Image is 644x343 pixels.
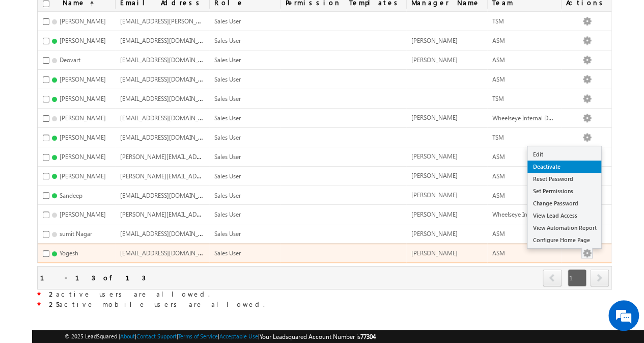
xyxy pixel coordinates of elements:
span: 1 [568,269,586,286]
a: Set Permissions [527,185,601,197]
span: [PERSON_NAME] [411,249,458,257]
span: ASM [492,153,505,161]
span: Sales User [214,17,241,25]
a: About [120,333,135,339]
a: Configure Home Page [527,234,601,246]
span: [EMAIL_ADDRESS][DOMAIN_NAME] [120,113,217,122]
a: Reset Password [527,173,601,185]
span: [PERSON_NAME] [411,210,458,218]
span: [PERSON_NAME] [60,210,106,218]
span: Sandeep [60,192,82,199]
span: [PERSON_NAME] [60,17,106,25]
a: prev [543,270,562,286]
span: ASM [492,192,505,199]
span: Sales User [214,95,241,102]
span: [PERSON_NAME] [60,153,106,161]
span: [PERSON_NAME] [411,37,458,44]
a: Edit [527,148,601,161]
span: TSM [492,95,504,102]
span: TSM [492,134,504,141]
span: Sales User [214,230,241,238]
span: Deovart [60,56,80,64]
a: View Lead Access [527,209,601,222]
span: [EMAIL_ADDRESS][DOMAIN_NAME] [120,36,217,44]
span: [PERSON_NAME] [411,230,458,238]
span: [PERSON_NAME] [60,114,106,122]
span: [PERSON_NAME] [60,37,106,44]
span: [EMAIL_ADDRESS][DOMAIN_NAME] [120,74,217,83]
span: [PERSON_NAME] [411,114,458,121]
span: Your Leadsquared Account Number is [260,333,376,340]
span: [PERSON_NAME][EMAIL_ADDRESS][DOMAIN_NAME] [120,171,264,180]
em: Start Chat [138,268,185,281]
span: Sales User [214,172,241,180]
span: [PERSON_NAME] [411,191,458,199]
span: [EMAIL_ADDRESS][DOMAIN_NAME] [120,191,217,199]
a: Terms of Service [178,333,218,339]
strong: 25 [49,300,59,308]
span: [PERSON_NAME] [411,152,458,160]
span: [EMAIL_ADDRESS][DOMAIN_NAME] [120,94,217,102]
span: Sales User [214,192,241,199]
span: ASM [492,249,505,257]
span: [EMAIL_ADDRESS][DOMAIN_NAME] [120,55,217,64]
span: Wheelseye Internal Demo [492,113,560,122]
span: [EMAIL_ADDRESS][DOMAIN_NAME] [120,133,217,141]
span: TSM [492,17,504,25]
span: [PERSON_NAME] [60,75,106,83]
span: © 2025 LeadSquared | | | | | [65,332,376,341]
span: Sales User [214,37,241,44]
span: ASM [492,37,505,44]
span: [PERSON_NAME] [60,95,106,102]
a: Change Password [527,197,601,209]
span: [PERSON_NAME][EMAIL_ADDRESS][DOMAIN_NAME] [120,209,264,218]
img: d_60004797649_company_0_60004797649 [17,54,43,67]
div: Chat with us now [53,54,171,67]
span: ASM [492,172,505,180]
span: Sales User [214,153,241,161]
a: Deactivate [527,161,601,173]
span: ASM [492,75,505,83]
span: next [590,269,609,286]
strong: 2 [49,289,56,298]
span: Yogesh [60,249,78,257]
span: [PERSON_NAME] [411,56,458,64]
span: [PERSON_NAME] [411,172,458,179]
span: Sales User [214,114,241,122]
span: active users are allowed. [49,289,210,298]
span: [EMAIL_ADDRESS][PERSON_NAME][DOMAIN_NAME] [120,16,264,25]
span: [PERSON_NAME] [60,134,106,141]
a: Acceptable Use [219,333,258,339]
span: Sales User [214,56,241,64]
span: 77304 [360,333,376,340]
span: sumit Nagar [60,230,92,238]
span: [PERSON_NAME] [60,172,106,180]
span: Sales User [214,134,241,141]
a: next [590,270,609,286]
span: prev [543,269,562,286]
textarea: Type your message and hit 'Enter' [13,94,186,260]
a: Contact Support [136,333,177,339]
span: [EMAIL_ADDRESS][DOMAIN_NAME] [120,248,217,257]
span: Sales User [214,249,241,257]
span: active mobile users are allowed. [49,300,265,308]
span: ASM [492,56,505,64]
span: [EMAIL_ADDRESS][DOMAIN_NAME] [120,229,217,238]
span: Wheelseye Internal Demo [492,209,560,218]
div: Minimize live chat window [167,5,191,30]
span: ASM [492,230,505,238]
span: Sales User [214,210,241,218]
a: View Automation Report [527,222,601,234]
span: Sales User [214,75,241,83]
span: [PERSON_NAME][EMAIL_ADDRESS][DOMAIN_NAME] [120,152,264,161]
div: 1 - 13 of 13 [40,272,146,283]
